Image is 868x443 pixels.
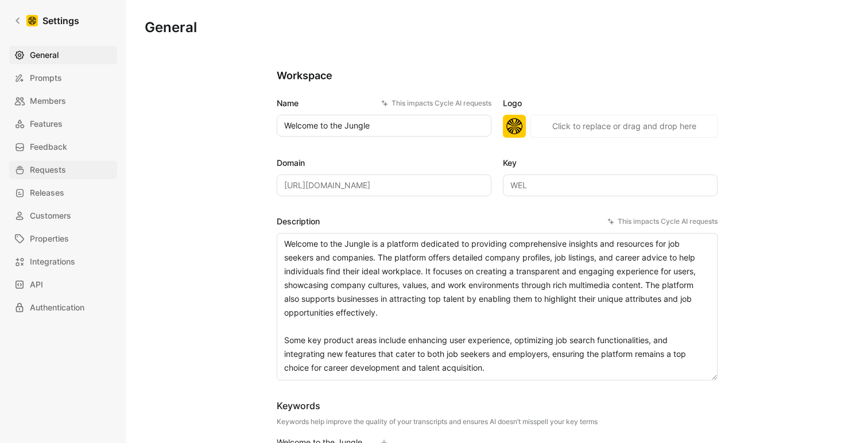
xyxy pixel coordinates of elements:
span: Authentication [30,301,84,314]
span: Prompts [30,71,62,85]
a: Prompts [9,69,117,87]
span: API [30,278,43,292]
div: Keywords [277,399,598,413]
a: Properties [9,230,117,248]
span: Members [30,94,66,108]
span: Requests [30,163,66,177]
span: General [30,48,59,62]
input: Some placeholder [277,174,491,196]
span: Integrations [30,255,75,269]
label: Description [277,215,718,228]
textarea: Welcome to the Jungle is a platform dedicated to providing comprehensive insights and resources f... [277,233,718,380]
div: This impacts Cycle AI requests [607,216,718,227]
h1: Settings [42,14,79,28]
div: Keywords help improve the quality of your transcripts and ensures AI doesn’t misspell your key terms [277,417,598,426]
label: Domain [277,156,491,170]
a: Features [9,115,117,133]
span: Properties [30,232,69,246]
a: API [9,275,117,294]
a: Requests [9,161,117,179]
span: Feedback [30,140,67,154]
a: Authentication [9,298,117,317]
span: Customers [30,209,71,223]
img: logo [503,115,526,138]
button: Click to replace or drag and drop here [530,115,718,138]
a: Settings [9,9,84,32]
a: Feedback [9,138,117,156]
a: Members [9,92,117,110]
label: Key [503,156,718,170]
a: Customers [9,207,117,225]
span: Features [30,117,63,131]
a: Integrations [9,252,117,271]
label: Logo [503,96,718,110]
a: General [9,46,117,64]
a: Releases [9,184,117,202]
div: This impacts Cycle AI requests [381,98,491,109]
h2: Workspace [277,69,718,83]
span: Releases [30,186,64,200]
label: Name [277,96,491,110]
h1: General [145,18,197,37]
